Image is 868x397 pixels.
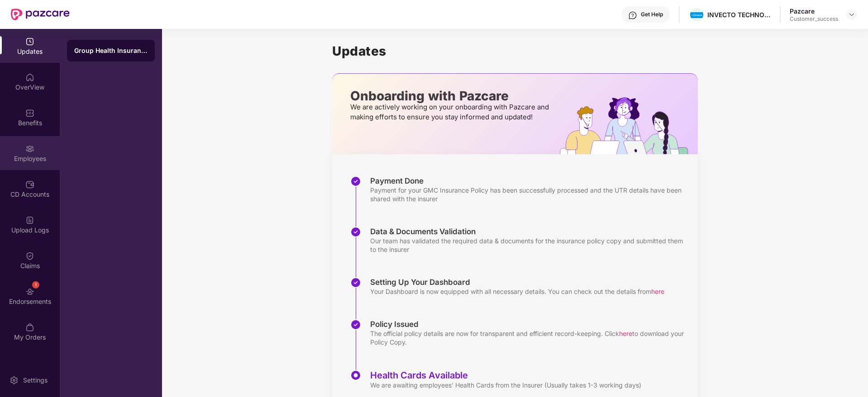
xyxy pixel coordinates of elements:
[25,37,34,46] img: svg+xml;base64,PHN2ZyBpZD0iVXBkYXRlZCIgeG1sbnM9Imh0dHA6Ly93d3cudzMub3JnLzIwMDAvc3ZnIiB3aWR0aD0iMj...
[25,287,34,296] img: svg+xml;base64,PHN2ZyBpZD0iRW5kb3JzZW1lbnRzIiB4bWxucz0iaHR0cDovL3d3dy53My5vcmcvMjAwMC9zdmciIHdpZH...
[350,92,552,100] p: Onboarding with Pazcare
[350,176,361,187] img: svg+xml;base64,PHN2ZyBpZD0iU3RlcC1Eb25lLTMyeDMyIiB4bWxucz0iaHR0cDovL3d3dy53My5vcmcvMjAwMC9zdmciIH...
[370,186,689,203] div: Payment for your GMC Insurance Policy has been successfully processed and the UTR details have be...
[25,73,34,82] img: svg+xml;base64,PHN2ZyBpZD0iSG9tZSIgeG1sbnM9Imh0dHA6Ly93d3cudzMub3JnLzIwMDAvc3ZnIiB3aWR0aD0iMjAiIG...
[370,370,641,381] div: Health Cards Available
[707,10,771,19] div: INVECTO TECHNOLOGIES PRIVATE LIMITED
[332,43,698,59] h1: Updates
[25,144,34,153] img: svg+xml;base64,PHN2ZyBpZD0iRW1wbG95ZWVzIiB4bWxucz0iaHR0cDovL3d3dy53My5vcmcvMjAwMC9zdmciIHdpZHRoPS...
[370,287,664,296] div: Your Dashboard is now equipped with all necessary details. You can check out the details from
[848,11,855,18] img: svg+xml;base64,PHN2ZyBpZD0iRHJvcGRvd24tMzJ4MzIiIHhtbG5zPSJodHRwOi8vd3d3LnczLm9yZy8yMDAwL3N2ZyIgd2...
[20,376,50,385] div: Settings
[651,288,664,295] span: here
[370,236,689,254] div: Our team has validated the required data & documents for the insurance policy copy and submitted ...
[25,216,34,225] img: svg+xml;base64,PHN2ZyBpZD0iVXBsb2FkX0xvZ3MiIGRhdGEtbmFtZT0iVXBsb2FkIExvZ3MiIHhtbG5zPSJodHRwOi8vd3...
[25,180,34,189] img: svg+xml;base64,PHN2ZyBpZD0iQ0RfQWNjb3VudHMiIGRhdGEtbmFtZT0iQ0QgQWNjb3VudHMiIHhtbG5zPSJodHRwOi8vd3...
[74,46,148,55] div: Group Health Insurance
[641,11,663,18] div: Get Help
[370,319,689,329] div: Policy Issued
[11,9,70,20] img: New Pazcare Logo
[10,376,19,385] img: svg+xml;base64,PHN2ZyBpZD0iU2V0dGluZy0yMHgyMCIgeG1sbnM9Imh0dHA6Ly93d3cudzMub3JnLzIwMDAvc3ZnIiB3aW...
[790,15,838,23] div: Customer_success
[350,102,552,122] p: We are actively working on your onboarding with Pazcare and making efforts to ensure you stay inf...
[350,227,361,237] img: svg+xml;base64,PHN2ZyBpZD0iU3RlcC1Eb25lLTMyeDMyIiB4bWxucz0iaHR0cDovL3d3dy53My5vcmcvMjAwMC9zdmciIH...
[560,97,698,154] img: hrOnboarding
[370,277,664,287] div: Setting Up Your Dashboard
[628,11,637,20] img: svg+xml;base64,PHN2ZyBpZD0iSGVscC0zMngzMiIgeG1sbnM9Imh0dHA6Ly93d3cudzMub3JnLzIwMDAvc3ZnIiB3aWR0aD...
[25,323,34,332] img: svg+xml;base64,PHN2ZyBpZD0iTXlfT3JkZXJzIiBkYXRhLW5hbWU9Ik15IE9yZGVycyIgeG1sbnM9Imh0dHA6Ly93d3cudz...
[350,277,361,288] img: svg+xml;base64,PHN2ZyBpZD0iU3RlcC1Eb25lLTMyeDMyIiB4bWxucz0iaHR0cDovL3d3dy53My5vcmcvMjAwMC9zdmciIH...
[25,251,34,260] img: svg+xml;base64,PHN2ZyBpZD0iQ2xhaW0iIHhtbG5zPSJodHRwOi8vd3d3LnczLm9yZy8yMDAwL3N2ZyIgd2lkdGg9IjIwIi...
[370,227,689,236] div: Data & Documents Validation
[370,381,641,389] div: We are awaiting employees' Health Cards from the Insurer (Usually takes 1-3 working days)
[350,370,361,381] img: svg+xml;base64,PHN2ZyBpZD0iU3RlcC1BY3RpdmUtMzJ4MzIiIHhtbG5zPSJodHRwOi8vd3d3LnczLm9yZy8yMDAwL3N2Zy...
[25,109,34,118] img: svg+xml;base64,PHN2ZyBpZD0iQmVuZWZpdHMiIHhtbG5zPSJodHRwOi8vd3d3LnczLm9yZy8yMDAwL3N2ZyIgd2lkdGg9Ij...
[350,319,361,330] img: svg+xml;base64,PHN2ZyBpZD0iU3RlcC1Eb25lLTMyeDMyIiB4bWxucz0iaHR0cDovL3d3dy53My5vcmcvMjAwMC9zdmciIH...
[370,329,689,346] div: The official policy details are now for transparent and efficient record-keeping. Click to downlo...
[619,330,632,337] span: here
[32,281,39,288] div: 1
[790,7,838,15] div: Pazcare
[690,12,703,19] img: invecto.png
[370,176,689,186] div: Payment Done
